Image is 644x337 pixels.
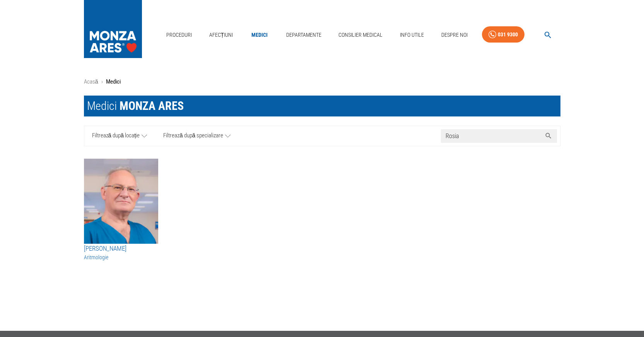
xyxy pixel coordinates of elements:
a: Proceduri [163,27,195,43]
div: Medici [87,99,184,113]
a: Afecțiuni [206,27,236,43]
h3: [PERSON_NAME] [84,244,158,254]
a: Departamente [283,27,325,43]
a: Despre Noi [438,27,471,43]
div: 031 9300 [498,30,518,39]
a: Filtrează după specializare [155,126,239,146]
a: 031 9300 [482,26,524,43]
p: Medici [106,77,121,86]
a: [PERSON_NAME]Aritmologie [84,244,158,262]
img: Dr. Horia Roșianu [84,159,158,244]
span: Filtrează după locație [92,131,140,141]
nav: breadcrumb [84,77,560,86]
span: MONZA ARES [120,99,184,113]
span: Filtrează după specializare [163,131,223,141]
a: Info Utile [397,27,427,43]
a: Medici [247,27,272,43]
h3: Aritmologie [84,253,158,261]
a: Consilier Medical [335,27,386,43]
a: Filtrează după locație [84,126,155,146]
li: › [101,77,103,86]
a: Acasă [84,78,98,85]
